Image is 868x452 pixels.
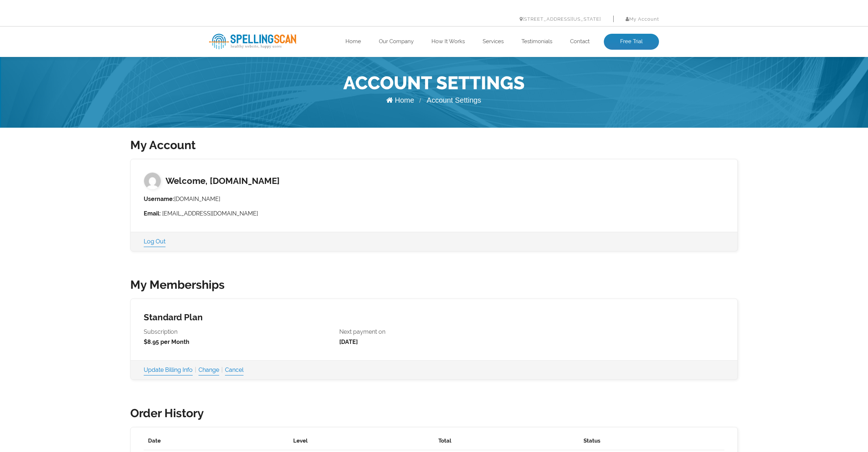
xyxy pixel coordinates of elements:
h2: My Account [130,138,738,152]
span: | [195,366,196,373]
th: Total [434,432,579,450]
span: / [419,98,421,104]
li: [EMAIL_ADDRESS][DOMAIN_NAME] [144,209,724,219]
th: Date [144,432,289,450]
span: | [221,366,223,373]
span: Subscription [144,327,333,337]
h2: Order History [130,406,738,420]
li: [DOMAIN_NAME] [144,194,724,204]
th: Level [289,432,434,450]
a: Home [386,96,414,104]
th: Status [579,432,724,450]
span: [DATE] [339,338,358,345]
img: spellingScan [209,34,296,49]
a: Free Trial [604,34,659,50]
h3: Welcome, [DOMAIN_NAME] [131,159,737,190]
strong: Username: [144,196,174,202]
a: Update Billing Info [144,365,193,375]
strong: Email: [144,210,161,217]
a: Log Out [144,237,165,247]
h2: My Memberships [130,278,738,292]
a: Cancel Standard Plan Membership [225,365,243,375]
h3: Standard Plan [131,299,737,322]
a: Change Standard Plan Membership [198,365,219,375]
span: Next payment on [339,327,528,337]
span: $8.95 per Month [144,338,189,345]
h1: Account Settings [209,70,659,96]
span: Account Settings [427,96,481,104]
